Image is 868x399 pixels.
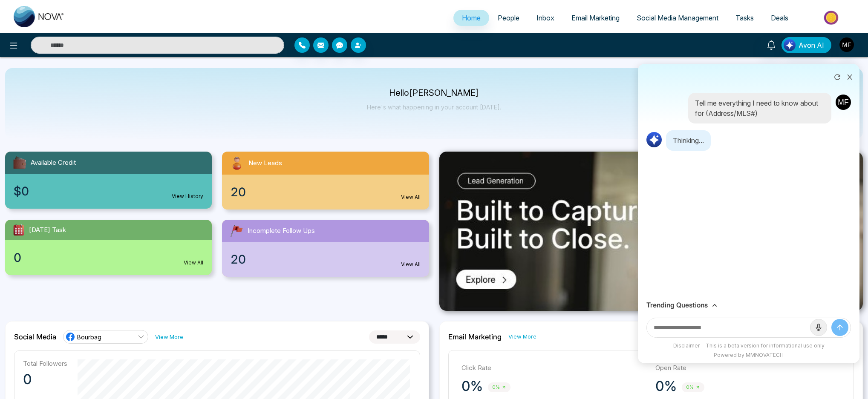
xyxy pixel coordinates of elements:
a: Social Media Management [628,10,727,26]
h2: Email Marketing [448,333,502,341]
img: newLeads.svg [229,155,245,171]
p: Tell me everything I need to know about for (Address/MLS#) [695,98,825,118]
a: People [489,10,528,26]
p: Click Rate [461,363,647,373]
p: 0% [655,378,677,395]
a: Tasks [727,10,762,26]
span: Tasks [735,14,754,22]
a: Deals [762,10,797,26]
span: Available Credit [31,158,76,168]
iframe: Intercom live chat [839,370,859,390]
p: Here's what happening in your account [DATE]. [367,103,501,111]
img: todayTask.svg [12,223,26,237]
div: Disclaimer - This is a beta version for informational use only [642,342,855,350]
p: 0% [461,378,483,395]
h2: Social Media [14,333,56,341]
a: View More [508,333,536,341]
img: User Avatar [839,37,854,52]
a: Incomplete Follow Ups20View All [217,220,434,277]
a: New Leads20View All [217,152,434,210]
p: Hello [PERSON_NAME] [367,89,501,97]
span: $0 [14,182,29,200]
p: Open Rate [655,363,841,373]
img: . [439,152,863,311]
span: 0% [488,382,510,392]
button: Avon AI [781,37,831,53]
span: Deals [771,14,788,22]
h3: Trending Questions [646,301,708,309]
span: People [498,14,519,22]
a: Inbox [528,10,563,26]
a: Email Marketing [563,10,628,26]
span: [DATE] Task [29,225,66,235]
p: Total Followers [23,359,67,367]
p: Thinking... [666,130,711,151]
p: 0 [23,371,67,388]
img: User Avatar [835,94,852,111]
span: 20 [231,183,246,201]
a: View All [401,261,421,268]
a: Home [453,10,489,26]
div: Powered by MMNOVATECH [642,351,855,359]
img: Market-place.gif [801,8,863,27]
img: followUps.svg [229,223,244,238]
span: Bourbag [77,333,101,341]
img: availableCredit.svg [12,155,27,170]
span: Incomplete Follow Ups [248,226,315,236]
span: Avon AI [799,40,824,50]
a: View History [172,192,203,200]
span: Email Marketing [571,14,620,22]
img: AI Logo [646,131,663,148]
a: View All [401,193,421,201]
span: 0% [682,382,704,392]
img: Lead Flow [784,39,796,51]
span: Home [462,14,481,22]
span: 0 [14,249,21,267]
span: Inbox [536,14,554,22]
span: 20 [231,250,246,268]
span: New Leads [248,158,282,168]
span: Social Media Management [637,14,718,22]
a: View All [184,259,203,267]
img: Nova CRM Logo [14,6,65,27]
a: View More [155,333,183,341]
